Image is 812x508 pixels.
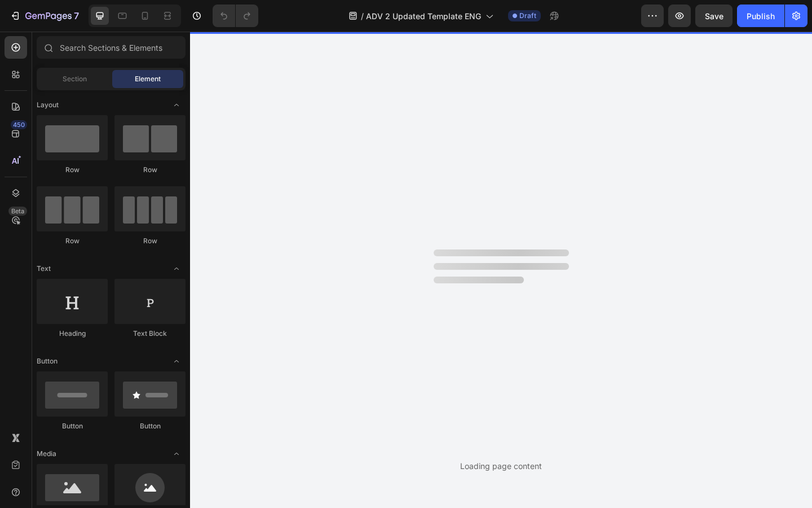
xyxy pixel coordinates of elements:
[37,36,186,59] input: Search Sections & Elements
[37,421,108,431] div: Button
[114,421,186,431] div: Button
[366,10,481,22] span: ADV 2 Updated Template ENG
[213,5,258,27] div: Undo/Redo
[37,329,108,339] div: Heading
[737,5,784,27] button: Publish
[135,74,161,84] span: Element
[5,5,84,27] button: 7
[37,449,56,459] span: Media
[37,356,58,366] span: Button
[37,165,108,175] div: Row
[747,10,775,22] div: Publish
[37,264,51,274] span: Text
[114,329,186,339] div: Text Block
[167,352,186,370] span: Toggle open
[519,11,536,21] span: Draft
[167,445,186,463] span: Toggle open
[167,260,186,278] span: Toggle open
[37,236,108,246] div: Row
[695,5,732,27] button: Save
[37,100,59,110] span: Layout
[74,9,79,23] p: 7
[11,120,27,129] div: 450
[460,460,542,472] div: Loading page content
[114,165,186,175] div: Row
[8,207,27,216] div: Beta
[361,10,364,22] span: /
[705,11,723,21] span: Save
[63,74,87,84] span: Section
[114,236,186,246] div: Row
[167,96,186,114] span: Toggle open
